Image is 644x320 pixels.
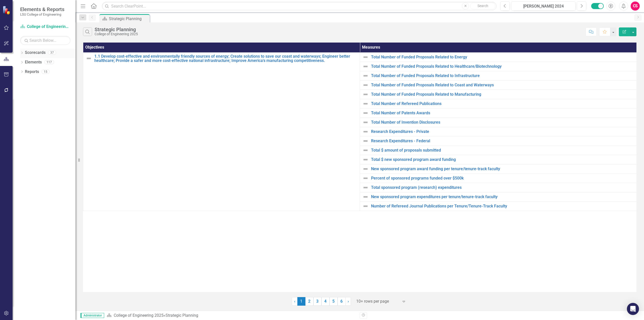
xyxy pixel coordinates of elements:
img: Not Defined [363,157,369,163]
img: Not Defined [363,194,369,200]
div: 37 [48,51,56,55]
button: CS [631,2,640,11]
div: » [107,313,356,318]
img: Not Defined [363,63,369,69]
a: Scorecards [25,50,46,56]
img: Not Defined [363,129,369,135]
a: New sponsored program expenditures per tenure/tenure-track faculty [371,195,634,199]
img: Not Defined [363,110,369,116]
img: Not Defined [363,138,369,144]
div: 15 [42,69,50,74]
a: Total Number of Invention Disclosures [371,120,634,125]
span: Administrator [80,313,104,318]
img: Not Defined [363,82,369,88]
span: Search [477,4,488,8]
div: Strategic Planning [95,27,138,32]
a: Total Number of Funded Proposals Related to Healthcare/Biotechnology [371,64,634,69]
input: Search Below... [20,36,70,45]
a: Research Expenditures - Private [371,129,634,134]
a: New sponsored program award funding per tenure/tenure-track faculty [371,167,634,171]
img: Not Defined [363,203,369,209]
img: Not Defined [363,119,369,125]
td: Double-Click to Edit Right Click for Context Menu [360,155,637,164]
td: Double-Click to Edit Right Click for Context Menu [360,108,637,118]
a: 1.1 Develop cost-effective and environmentally friendly sources of energy; Create solutions to sa... [94,54,357,63]
div: Strategic Planning [166,313,198,318]
td: Double-Click to Edit Right Click for Context Menu [360,164,637,173]
td: Double-Click to Edit Right Click for Context Menu [360,127,637,136]
td: Double-Click to Edit Right Click for Context Menu [360,146,637,155]
td: Double-Click to Edit Right Click for Context Menu [360,183,637,192]
a: 5 [330,297,338,306]
td: Double-Click to Edit Right Click for Context Menu [360,173,637,183]
a: College of Engineering 2025 [20,24,70,30]
a: 4 [321,297,330,306]
td: Double-Click to Edit Right Click for Context Menu [360,201,637,211]
div: [PERSON_NAME] 2024 [513,3,574,9]
input: Search ClearPoint... [102,2,497,11]
a: Total Number of Refereed Publications [371,101,634,106]
td: Double-Click to Edit Right Click for Context Menu [83,52,360,211]
a: College of Engineering 2025 [114,313,164,318]
span: › [348,299,349,304]
img: Not Defined [363,166,369,172]
td: Double-Click to Edit Right Click for Context Menu [360,80,637,90]
img: Not Defined [363,73,369,79]
img: Not Defined [363,147,369,153]
a: Total sponsored program (research) expenditures [371,185,634,190]
td: Double-Click to Edit Right Click for Context Menu [360,192,637,201]
button: Search [470,3,495,10]
img: Not Defined [363,54,369,60]
div: Open Intercom Messenger [627,303,639,315]
td: Double-Click to Edit Right Click for Context Menu [360,136,637,146]
span: 1 [297,297,305,306]
td: Double-Click to Edit Right Click for Context Menu [360,90,637,99]
div: 117 [44,60,54,64]
a: 2 [305,297,313,306]
a: Total Number of Funded Proposals Related to Energy [371,55,634,59]
a: Total Number of Funded Proposals Related to Infrastructure [371,74,634,78]
img: Not Defined [363,175,369,181]
span: ‹ [294,299,295,304]
img: Not Defined [363,101,369,107]
a: Total Number of Patents Awards [371,111,634,115]
small: LSU College of Engineering [20,12,64,16]
img: ClearPoint Strategy [3,6,11,15]
a: Elements [25,59,42,65]
a: Number of Refereed Journal Publications per Tenure/Tenure-Track Faculty [371,204,634,208]
a: Total Number of Funded Proposals Related to Coast and Waterways [371,83,634,87]
a: 3 [313,297,321,306]
a: Total Number of Funded Proposals Related to Manufacturing [371,92,634,97]
span: Elements & Reports [20,6,64,12]
button: [PERSON_NAME] 2024 [511,2,576,11]
a: Reports [25,69,39,75]
div: College of Engineering 2025 [95,32,138,36]
td: Double-Click to Edit Right Click for Context Menu [360,118,637,127]
td: Double-Click to Edit Right Click for Context Menu [360,99,637,108]
td: Double-Click to Edit Right Click for Context Menu [360,52,637,62]
a: Percent of sponsored programs funded over $500k [371,176,634,181]
td: Double-Click to Edit Right Click for Context Menu [360,71,637,80]
td: Double-Click to Edit Right Click for Context Menu [360,62,637,71]
img: Not Defined [363,185,369,191]
a: Total $ amount of proposals submitted [371,148,634,153]
a: Total $ new sponsored program award funding [371,157,634,162]
a: Research Expenditures - Federal [371,139,634,143]
div: Strategic Planning [109,16,148,22]
img: Not Defined [86,55,92,61]
a: 6 [338,297,346,306]
img: Not Defined [363,91,369,97]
